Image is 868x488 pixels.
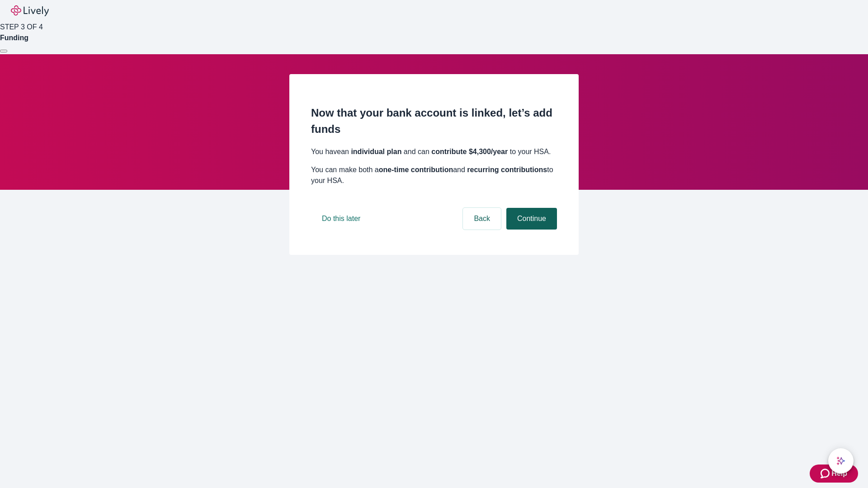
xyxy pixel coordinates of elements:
[311,208,371,230] button: Do this later
[810,465,858,483] button: Zendesk support iconHelp
[351,148,401,155] strong: individual plan
[11,5,49,16] img: Lively
[828,448,854,474] button: chat
[467,166,547,174] strong: recurring contributions
[379,166,453,174] strong: one-time contribution
[431,148,508,155] strong: contribute $4,300 /year
[311,105,557,137] h2: Now that your bank account is linked, let’s add funds
[831,468,847,479] span: Help
[311,146,557,157] p: You have an and can to your HSA.
[821,468,831,479] svg: Zendesk support icon
[836,456,845,465] svg: Lively AI Assistant
[506,208,557,230] button: Continue
[311,164,557,186] p: You can make both a and to your HSA.
[463,208,501,230] button: Back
